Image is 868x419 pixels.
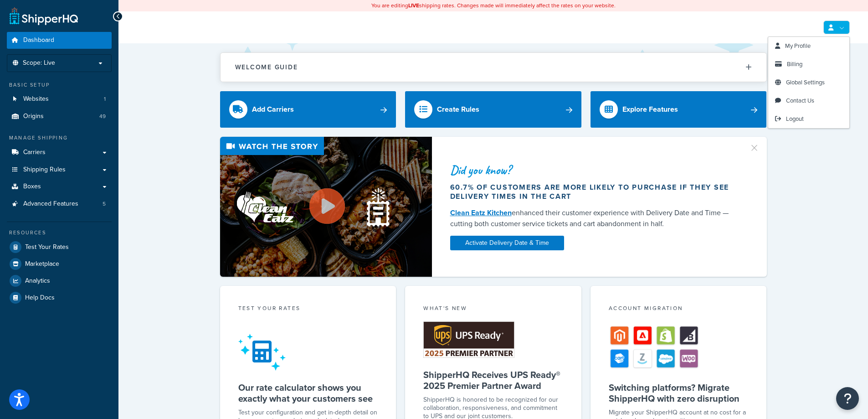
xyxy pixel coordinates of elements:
a: Shipping Rules [7,161,112,178]
div: Did you know? [450,164,738,176]
button: Welcome Guide [221,53,766,82]
span: Marketplace [25,260,59,268]
span: My Profile [785,41,811,50]
h5: Switching platforms? Migrate ShipperHQ with zero disruption [609,382,749,404]
div: Basic Setup [7,81,112,89]
div: enhanced their customer experience with Delivery Date and Time — cutting both customer service ti... [450,207,738,229]
span: Logout [786,114,804,123]
a: Websites1 [7,91,112,108]
div: Resources [7,229,112,237]
span: Contact Us [786,96,814,105]
span: 49 [99,113,106,120]
div: Add Carriers [252,103,294,116]
span: Dashboard [23,36,54,44]
a: Logout [768,110,849,128]
a: Dashboard [7,32,112,49]
div: Explore Features [622,103,678,116]
a: Marketplace [7,256,112,272]
a: Carriers [7,144,112,161]
span: Billing [787,60,802,68]
a: Explore Features [591,91,767,128]
li: Advanced Features [7,196,112,212]
span: Boxes [23,183,41,191]
a: Contact Us [768,92,849,110]
span: Shipping Rules [23,166,66,174]
span: Carriers [23,149,46,156]
h2: Welcome Guide [235,64,298,71]
div: Account Migration [609,304,749,315]
div: Create Rules [437,103,479,116]
button: Open Resource Center [836,387,859,410]
a: Test Your Rates [7,239,112,255]
span: Help Docs [25,294,55,302]
a: Activate Delivery Date & Time [450,236,564,250]
a: Create Rules [405,91,581,128]
span: 1 [104,95,106,103]
span: 5 [103,200,106,208]
div: Manage Shipping [7,134,112,142]
a: Clean Eatz Kitchen [450,207,512,218]
a: Advanced Features5 [7,196,112,212]
a: Add Carriers [220,91,396,128]
h5: ShipperHQ Receives UPS Ready® 2025 Premier Partner Award [423,369,563,391]
span: Websites [23,95,49,103]
a: Boxes [7,178,112,195]
a: My Profile [768,37,849,55]
div: 60.7% of customers are more likely to purchase if they see delivery times in the cart [450,183,738,201]
li: Origins [7,108,112,125]
div: What's New [423,304,563,315]
span: Global Settings [786,78,825,87]
a: Help Docs [7,290,112,306]
li: Websites [7,91,112,108]
span: Origins [23,113,44,120]
span: Test Your Rates [25,243,69,251]
span: Analytics [25,277,50,285]
b: LIVE [408,1,419,10]
h5: Our rate calculator shows you exactly what your customers see [238,382,378,404]
div: Test your rates [238,304,378,315]
a: Analytics [7,273,112,289]
span: Scope: Live [23,59,55,67]
img: Video thumbnail [220,137,432,277]
a: Global Settings [768,73,849,92]
a: Origins49 [7,108,112,125]
span: Advanced Features [23,200,78,208]
a: Billing [768,55,849,73]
